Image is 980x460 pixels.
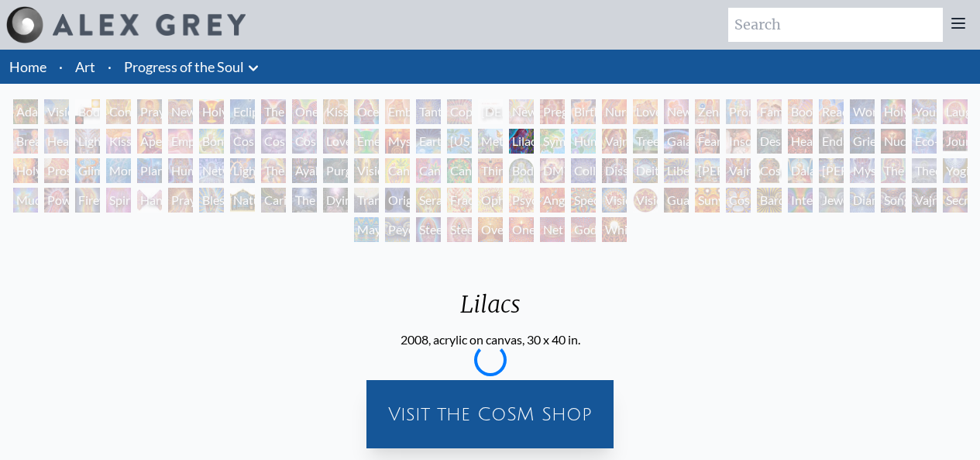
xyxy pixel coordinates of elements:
div: Caring [261,188,286,213]
div: Liberation Through Seeing [664,158,689,183]
div: DMT - The Spirit Molecule [540,158,565,183]
div: Third Eye Tears of Joy [478,158,503,183]
div: Reading [819,99,844,124]
div: Metamorphosis [478,129,503,154]
div: Angel Skin [540,188,565,213]
div: Mudra [13,188,38,213]
div: Peyote Being [385,217,410,242]
div: Bardo Being [757,188,782,213]
div: White Light [602,217,627,242]
div: Tantra [416,99,441,124]
input: Search [728,8,943,42]
div: Nursing [602,99,627,124]
div: Insomnia [726,129,751,154]
div: Visionary Origin of Language [44,99,69,124]
div: The Shulgins and their Alchemical Angels [261,158,286,183]
div: Tree & Person [633,129,658,154]
div: Godself [571,217,596,242]
div: Networks [199,158,224,183]
div: Mayan Being [354,217,379,242]
div: Earth Energies [416,129,441,154]
div: Deities & Demons Drinking from the Milky Pool [633,158,658,183]
div: Embracing [385,99,410,124]
li: · [101,50,118,84]
div: Holy Family [881,99,906,124]
div: Spectral Lotus [571,188,596,213]
div: New Family [664,99,689,124]
div: Young & Old [912,99,937,124]
div: Kiss of the [MEDICAL_DATA] [106,129,131,154]
div: Hands that See [137,188,162,213]
div: Cosmic Artist [261,129,286,154]
div: Aperture [137,129,162,154]
div: Body, Mind, Spirit [75,99,100,124]
div: Guardian of Infinite Vision [664,188,689,213]
div: Lilacs [509,129,534,154]
div: Boo-boo [788,99,813,124]
div: Despair [757,129,782,154]
div: Adam & Eve [13,99,38,124]
div: Fractal Eyes [447,188,472,213]
div: Transfiguration [354,188,379,213]
div: Song of Vajra Being [881,188,906,213]
div: Cosmic Elf [726,188,751,213]
div: Eclipse [230,99,255,124]
div: The Kiss [261,99,286,124]
div: Dissectional Art for Tool's Lateralus CD [602,158,627,183]
div: Mystic Eye [850,158,875,183]
div: Fear [695,129,720,154]
div: Ocean of Love Bliss [354,99,379,124]
div: Purging [323,158,348,183]
div: Breathing [13,129,38,154]
div: Monochord [106,158,131,183]
div: New Man New Woman [168,99,193,124]
div: Cannabis Sutra [416,158,441,183]
a: Art [75,56,95,78]
div: One [509,217,534,242]
div: Promise [726,99,751,124]
div: Pregnancy [540,99,565,124]
div: Vision Tree [354,158,379,183]
div: Prostration [44,158,69,183]
div: Vajra Being [912,188,937,213]
div: Kissing [323,99,348,124]
div: Vision Crystal Tondo [633,188,658,213]
div: Theologue [912,158,937,183]
div: Firewalking [75,188,100,213]
div: Family [757,99,782,124]
div: Copulating [447,99,472,124]
div: Cosmic Creativity [230,129,255,154]
div: Collective Vision [571,158,596,183]
div: Gaia [664,129,689,154]
div: Vajra Guru [726,158,751,183]
div: Psychomicrograph of a Fractal Paisley Cherub Feather Tip [509,188,534,213]
div: The Soul Finds It's Way [292,188,317,213]
div: Secret Writing Being [943,188,968,213]
div: Mysteriosa 2 [385,129,410,154]
div: Holy Grail [199,99,224,124]
div: Grieving [850,129,875,154]
div: Cosmic [DEMOGRAPHIC_DATA] [757,158,782,183]
div: The Seer [881,158,906,183]
div: Endarkenment [819,129,844,154]
div: Emerald Grail [354,129,379,154]
div: Net of Being [540,217,565,242]
div: Vajra Horse [602,129,627,154]
div: Love is a Cosmic Force [323,129,348,154]
div: Body/Mind as a Vibratory Field of Energy [509,158,534,183]
div: Birth [571,99,596,124]
div: Praying [137,99,162,124]
div: [US_STATE] Song [447,129,472,154]
div: Empowerment [168,129,193,154]
div: Cannabis Mudra [385,158,410,183]
div: Headache [788,129,813,154]
div: Cosmic Lovers [292,129,317,154]
div: Steeplehead 2 [447,217,472,242]
div: Journey of the Wounded Healer [943,129,968,154]
li: · [53,50,69,84]
div: Wonder [850,99,875,124]
div: Dalai Lama [788,158,813,183]
div: Visit the CoSM Shop [376,389,604,439]
a: Progress of the Soul [124,56,244,78]
div: Praying Hands [168,188,193,213]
